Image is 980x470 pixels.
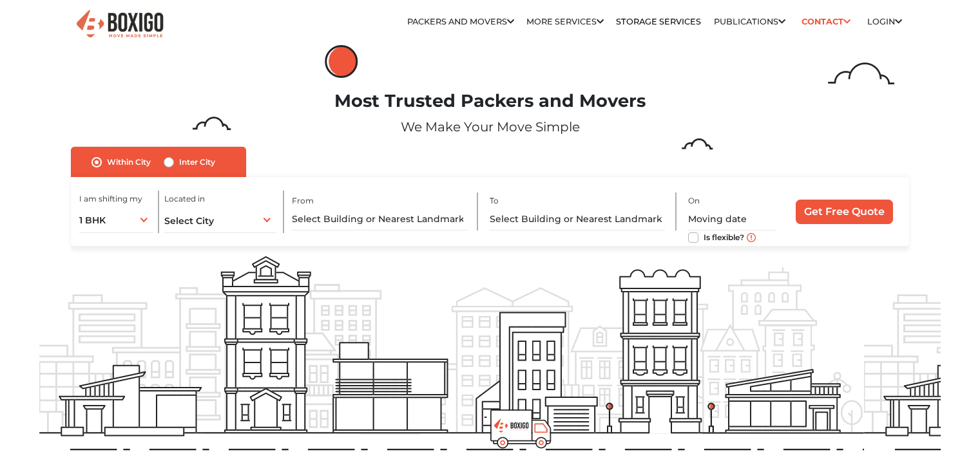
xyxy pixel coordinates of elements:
h1: Most Trusted Packers and Movers [39,91,941,112]
input: Get Free Quote [796,200,893,224]
img: boxigo_prackers_and_movers_truck [490,409,552,449]
a: Packers and Movers [407,17,514,26]
a: Contact [798,12,855,32]
img: Boxigo [75,8,165,40]
label: From [292,195,314,207]
img: move_date_info [747,233,756,242]
label: Is flexible? [704,230,744,243]
a: More services [526,17,604,26]
label: Inter City [179,155,215,170]
a: Storage Services [616,17,701,26]
a: Publications [714,17,785,26]
label: To [490,195,499,207]
input: Select Building or Nearest Landmark [292,208,467,230]
span: 1 BHK [79,214,106,226]
input: Select Building or Nearest Landmark [490,208,665,230]
input: Moving date [688,208,776,230]
label: Located in [164,193,205,205]
span: Select City [164,215,214,227]
label: On [688,195,700,207]
p: We Make Your Move Simple [39,117,941,136]
label: I am shifting my [79,193,142,205]
a: Login [867,17,902,26]
label: Within City [107,155,151,170]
